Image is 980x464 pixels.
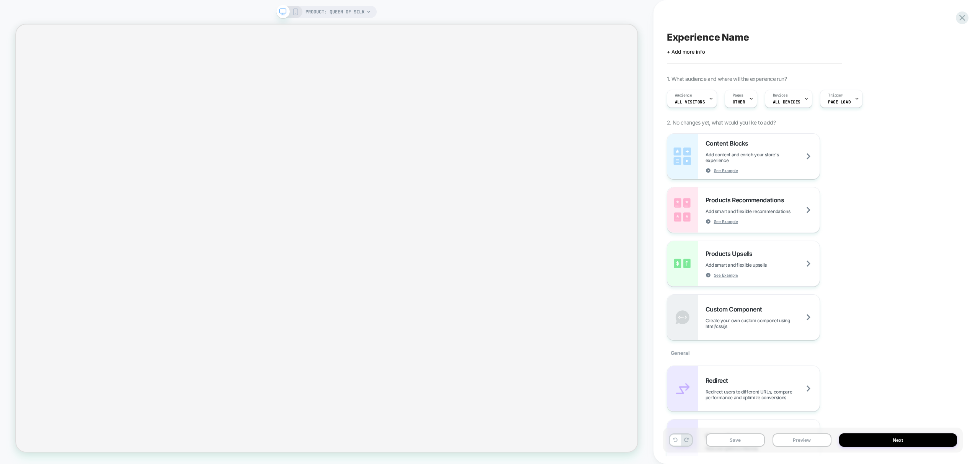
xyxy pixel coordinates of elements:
span: Redirect [706,377,732,384]
span: Products Recommendations [706,196,788,204]
span: OTHER [733,99,745,105]
span: Create your own custom componet using html/css/js [706,318,820,329]
span: Content Blocks [706,139,752,147]
span: Redirect users to different URLs, compare performance and optimize conversions [706,389,820,400]
span: Pages [733,93,743,98]
button: Save [706,433,765,447]
span: PRODUCT: Queen of Silk [305,6,364,18]
span: ALL DEVICES [773,99,800,105]
div: General [667,340,820,366]
span: See Example [714,219,738,224]
span: + Add more info [667,49,705,55]
span: All Visitors [675,99,705,105]
span: Devices [773,93,788,98]
span: Experience Name [667,31,749,43]
span: See Example [714,168,738,173]
button: Next [839,433,957,447]
span: Custom Component [706,305,766,313]
span: See Example [714,272,738,278]
span: 2. No changes yet, what would you like to add? [667,119,776,126]
span: Page Load [828,99,851,105]
span: Add smart and flexible recommendations [706,208,810,214]
span: Products Upsells [706,250,756,257]
button: Preview [773,433,831,447]
span: Add smart and flexible upsells [706,262,786,268]
span: Trigger [828,93,843,98]
span: Add content and enrich your store's experience [706,152,820,163]
span: 1. What audience and where will the experience run? [667,75,787,82]
span: Audience [675,93,692,98]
